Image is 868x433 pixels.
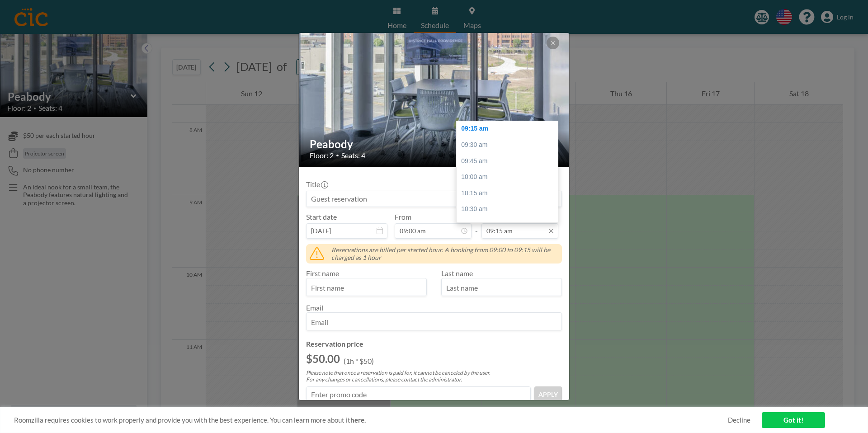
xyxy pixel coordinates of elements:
input: Email [307,315,561,330]
label: First name [306,269,339,278]
p: (1h * $50) [344,357,374,366]
div: 10:30 am [457,201,558,217]
div: 10:45 am [457,217,558,234]
span: • [336,152,339,159]
input: Enter promo code [307,387,530,402]
p: Please note that once a reservation is paid for, it cannot be canceled by the user. For any chang... [306,369,562,383]
div: 09:45 am [457,153,558,169]
span: - [475,216,478,235]
label: Title [306,180,327,189]
label: Last name [441,269,473,278]
button: APPLY [534,386,562,402]
input: First name [307,280,426,296]
a: here. [350,416,366,424]
label: Email [306,303,323,312]
span: Seats: 4 [341,151,365,160]
img: 537.jpeg [299,24,570,176]
span: Reservations are billed per started hour. A booking from 09:00 to 09:15 will be charged as 1 hour [331,246,558,262]
span: Roomzilla requires cookies to work properly and provide you with the best experience. You can lea... [14,416,728,424]
h4: Reservation price [306,339,562,348]
a: Got it! [762,412,825,428]
label: Start date [306,212,337,221]
h2: $50.00 [306,352,340,366]
div: 09:30 am [457,137,558,153]
div: 10:00 am [457,169,558,185]
div: 10:15 am [457,185,558,202]
div: 09:15 am [457,121,558,137]
h2: Peabody [310,137,559,151]
a: Decline [728,416,750,424]
input: Last name [442,280,561,296]
span: Floor: 2 [310,151,334,160]
input: Guest reservation [307,191,561,207]
label: From [395,212,411,221]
